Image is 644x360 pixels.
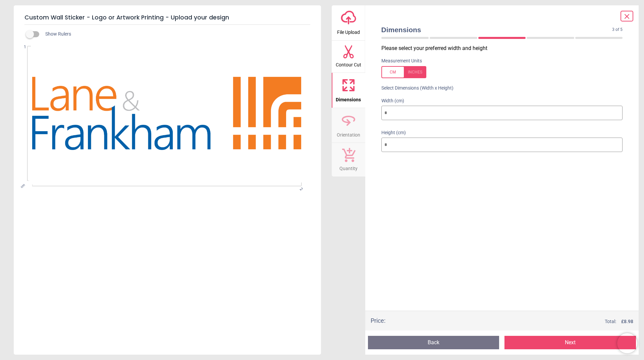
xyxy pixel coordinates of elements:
[621,318,633,325] span: £
[30,30,321,38] div: Show Rulers
[381,130,623,136] label: Height (cm)
[332,5,365,40] button: File Upload
[298,187,303,191] span: 2
[337,128,360,139] span: Orientation
[395,318,634,325] div: Total:
[376,85,453,92] label: Select Dimensions (Width x Height)
[332,73,365,108] button: Dimensions
[381,58,422,64] label: Measurement Units
[612,27,623,33] span: 3 of 5
[617,333,637,353] iframe: Brevo live chat
[337,26,360,36] span: File Upload
[381,25,612,35] span: Dimensions
[332,41,365,73] button: Contour Cut
[381,98,623,104] label: Width (cm)
[13,44,26,50] span: 1
[24,11,310,25] h5: Custom Wall Sticker - Logo or Artwork Printing - Upload your design
[371,316,385,325] div: Price :
[336,93,361,103] span: Dimensions
[332,143,365,176] button: Quantity
[368,336,499,349] button: Back
[19,183,25,189] span: cm
[336,58,361,68] span: Contour Cut
[504,336,636,349] button: Next
[624,319,633,324] span: 8.98
[332,108,365,143] button: Orientation
[381,45,628,52] p: Please select your preferred width and height
[339,162,358,172] span: Quantity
